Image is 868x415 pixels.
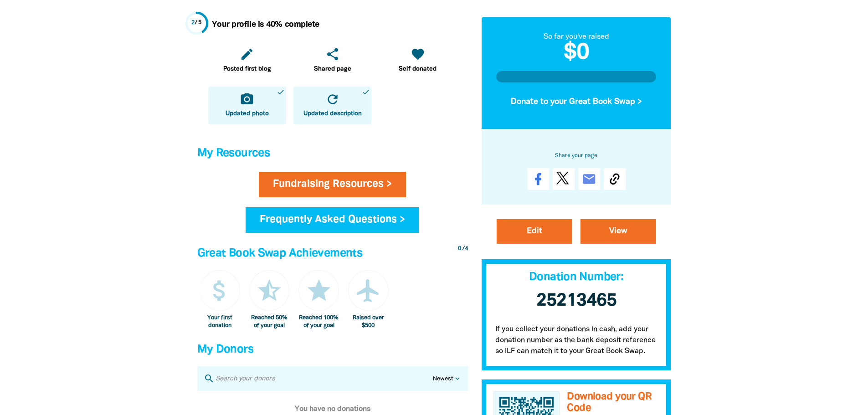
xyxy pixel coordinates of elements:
input: Search your donors [215,373,433,384]
i: done [277,88,285,96]
a: refreshUpdated descriptiondone [293,87,371,124]
div: Raised over $500 [348,314,389,329]
h3: Download your QR Code [567,391,659,414]
i: email [582,172,596,186]
i: search [204,373,215,384]
i: share [325,47,340,61]
p: If you collect your donations in cash, add your donation number as the bank deposit reference so ... [482,315,671,370]
span: Donation Number: [529,272,623,282]
div: Reached 100% of your goal [298,314,339,329]
i: star [305,277,333,304]
span: Posted first blog [223,65,271,74]
a: Share [527,168,549,190]
a: Edit [497,219,572,244]
i: edit [240,47,254,61]
a: Fundraising Resources > [259,172,406,197]
i: airplanemode_active [354,277,382,304]
a: editPosted first blog [208,41,286,79]
a: email [578,168,600,190]
i: star_half [256,277,283,304]
i: camera_alt [240,92,254,107]
a: favoriteSelf donated [379,41,457,79]
h4: Great Book Swap Achievements [197,245,468,263]
div: Your first donation [200,314,240,329]
div: So far you've raised [496,31,657,42]
span: 0 [458,246,461,251]
i: refresh [325,92,340,107]
span: 2 [191,20,195,26]
button: Donate to your Great Book Swap > [496,90,657,114]
i: attach_money [206,277,233,304]
i: done [362,88,370,96]
a: Post [553,168,575,190]
div: / 5 [191,19,202,27]
h2: $0 [496,42,657,64]
span: My Donors [197,344,253,355]
div: / 4 [458,245,468,253]
a: camera_altUpdated photodone [208,87,286,124]
button: Copy Link [604,168,626,190]
a: shareShared page [293,41,371,79]
span: Self donated [399,65,437,74]
span: 25213465 [536,292,616,309]
a: Frequently Asked Questions > [246,207,419,233]
i: favorite [411,47,425,61]
h6: Share your page [496,151,657,161]
span: Shared page [314,65,351,74]
div: Reached 50% of your goal [249,314,290,329]
span: Updated description [303,109,362,118]
span: Updated photo [226,109,269,118]
span: My Resources [197,148,270,159]
strong: Your profile is 40% complete [212,21,319,28]
a: View [580,219,656,244]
